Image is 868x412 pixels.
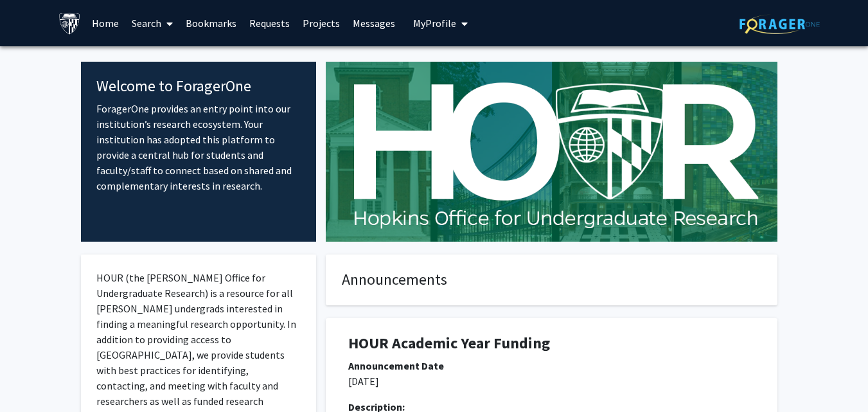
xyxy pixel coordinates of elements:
h4: Announcements [342,271,761,289]
span: My Profile [413,17,456,30]
h1: HOUR Academic Year Funding [348,334,755,353]
p: [DATE] [348,373,755,389]
a: Search [125,1,179,46]
a: Requests [243,1,296,46]
p: ForagerOne provides an entry point into our institution’s research ecosystem. Your institution ha... [96,101,301,193]
a: Messages [346,1,402,46]
h4: Welcome to ForagerOne [96,77,301,96]
iframe: Chat [10,354,55,402]
a: Home [85,1,125,46]
img: Cover Image [326,62,777,242]
div: Announcement Date [348,358,755,373]
img: Johns Hopkins University Logo [58,12,81,35]
a: Bookmarks [179,1,243,46]
a: Projects [296,1,346,46]
img: ForagerOne Logo [740,14,820,34]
